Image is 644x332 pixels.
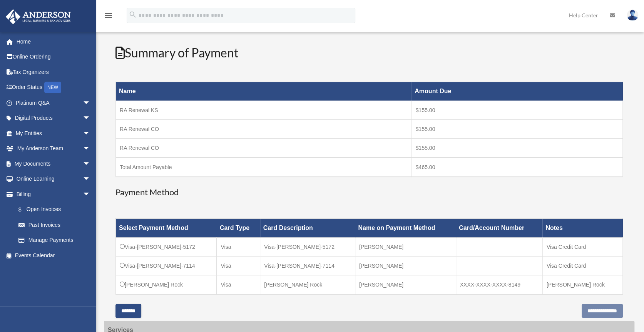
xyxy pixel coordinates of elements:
a: Tax Organizers [5,64,102,80]
th: Card/Account Number [456,219,542,238]
td: $465.00 [411,158,622,177]
i: search [129,10,137,19]
td: $155.00 [411,139,622,158]
a: Order StatusNEW [5,80,102,96]
i: menu [104,11,113,20]
a: Digital Productsarrow_drop_down [5,111,102,126]
td: [PERSON_NAME] [355,257,456,275]
a: My Entitiesarrow_drop_down [5,126,102,141]
a: Platinum Q&Aarrow_drop_down [5,95,102,111]
td: Visa Credit Card [542,257,622,275]
a: My Anderson Teamarrow_drop_down [5,141,102,156]
td: Visa-[PERSON_NAME]-5172 [116,238,217,257]
a: Billingarrow_drop_down [5,186,98,202]
td: [PERSON_NAME] [355,238,456,257]
span: arrow_drop_down [83,111,98,126]
td: [PERSON_NAME] Rock [260,275,355,295]
td: $155.00 [411,101,622,120]
span: arrow_drop_down [83,126,98,141]
th: Amount Due [411,82,622,101]
h2: Summary of Payment [115,44,623,62]
td: Visa-[PERSON_NAME]-7114 [260,257,355,275]
a: Manage Payments [11,233,98,248]
img: Anderson Advisors Platinum Portal [3,9,73,24]
td: Visa [217,257,260,275]
a: menu [104,13,113,20]
td: RA Renewal KS [116,101,412,120]
td: Total Amount Payable [116,158,412,177]
td: Visa [217,238,260,257]
td: [PERSON_NAME] Rock [116,275,217,295]
span: $ [23,205,27,215]
span: arrow_drop_down [83,186,98,202]
a: Events Calendar [5,248,102,263]
img: User Pic [627,10,638,21]
td: Visa-[PERSON_NAME]-7114 [116,257,217,275]
a: $Open Invoices [11,202,94,218]
td: Visa [217,275,260,295]
a: Past Invoices [11,217,98,233]
span: arrow_drop_down [83,141,98,157]
th: Notes [542,219,622,238]
td: RA Renewal CO [116,120,412,139]
td: XXXX-XXXX-XXXX-8149 [456,275,542,295]
td: [PERSON_NAME] Rock [542,275,622,295]
a: My Documentsarrow_drop_down [5,156,102,171]
span: arrow_drop_down [83,171,98,187]
th: Name on Payment Method [355,219,456,238]
span: arrow_drop_down [83,156,98,172]
div: NEW [44,82,61,93]
td: Visa-[PERSON_NAME]-5172 [260,238,355,257]
td: $155.00 [411,120,622,139]
h3: Payment Method [115,186,623,198]
td: [PERSON_NAME] [355,275,456,295]
th: Name [116,82,412,101]
a: Online Learningarrow_drop_down [5,171,102,187]
th: Select Payment Method [116,219,217,238]
td: Visa Credit Card [542,238,622,257]
th: Card Type [217,219,260,238]
td: RA Renewal CO [116,139,412,158]
a: Home [5,34,102,49]
span: arrow_drop_down [83,95,98,111]
a: Online Ordering [5,49,102,65]
th: Card Description [260,219,355,238]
